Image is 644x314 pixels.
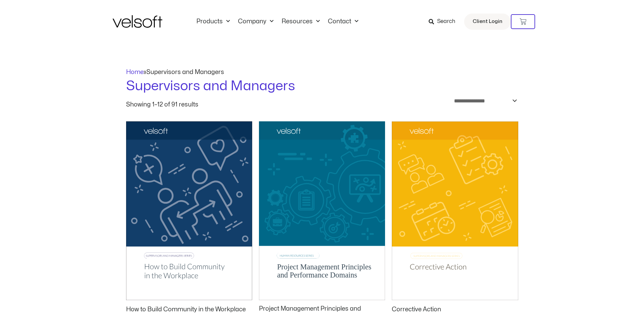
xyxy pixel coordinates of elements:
a: Search [429,16,460,27]
a: ContactMenu Toggle [324,18,362,25]
img: Project Management Principles and Performance Domains [259,121,385,300]
span: Client Login [473,17,502,26]
h2: Corrective Action [392,306,518,313]
nav: Menu [192,18,362,25]
a: ResourcesMenu Toggle [278,18,324,25]
a: Home [126,69,144,75]
select: Shop order [450,96,518,106]
a: Client Login [464,14,511,30]
iframe: chat widget [558,299,641,314]
h1: Supervisors and Managers [126,77,518,96]
h2: How to Build Community in the Workplace [126,306,252,313]
img: Velsoft Training Materials [113,15,162,28]
a: CompanyMenu Toggle [234,18,278,25]
img: Corrective Action [392,121,518,300]
a: ProductsMenu Toggle [192,18,234,25]
span: » [126,69,224,75]
p: Showing 1–12 of 91 results [126,102,198,108]
img: How to Build Community in the Workplace [126,121,252,300]
span: Search [437,17,455,26]
span: Supervisors and Managers [146,69,224,75]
